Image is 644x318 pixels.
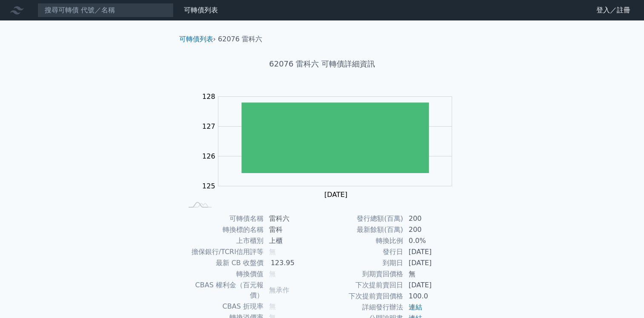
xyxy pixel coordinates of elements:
[322,291,404,302] td: 下次提前賣回價格
[183,224,264,235] td: 轉換標的名稱
[202,182,215,190] tspan: 125
[183,235,264,246] td: 上市櫃別
[37,3,174,17] input: 搜尋可轉債 代號／名稱
[590,3,637,17] a: 登入／註冊
[172,58,472,70] h1: 62076 雷科六 可轉債詳細資訊
[269,302,276,310] span: 無
[183,280,264,301] td: CBAS 權利金（百元報價）
[269,270,276,278] span: 無
[269,286,289,294] span: 無承作
[264,235,322,246] td: 上櫃
[179,34,216,44] li: ›
[404,269,462,280] td: 無
[404,213,462,224] td: 200
[322,213,404,224] td: 發行總額(百萬)
[269,258,296,268] div: 123.95
[269,248,276,256] span: 無
[264,224,322,235] td: 雷科
[264,213,322,224] td: 雷科六
[322,269,404,280] td: 到期賣回價格
[404,257,462,269] td: [DATE]
[322,224,404,235] td: 最新餘額(百萬)
[404,235,462,246] td: 0.0%
[322,280,404,291] td: 下次提前賣回日
[322,235,404,246] td: 轉換比例
[183,301,264,312] td: CBAS 折現率
[322,302,404,313] td: 詳細發行辦法
[409,303,422,311] a: 連結
[183,269,264,280] td: 轉換價值
[184,6,218,14] a: 可轉債列表
[404,280,462,291] td: [DATE]
[183,257,264,269] td: 最新 CB 收盤價
[404,291,462,302] td: 100.0
[183,246,264,257] td: 擔保銀行/TCRI信用評等
[183,213,264,224] td: 可轉債名稱
[322,257,404,269] td: 到期日
[192,93,464,199] g: Chart
[404,224,462,235] td: 200
[202,93,215,101] tspan: 128
[218,34,262,44] li: 62076 雷科六
[202,122,215,130] tspan: 127
[322,246,404,257] td: 發行日
[202,152,215,160] tspan: 126
[404,246,462,257] td: [DATE]
[242,103,429,173] g: Series
[324,191,347,199] tspan: [DATE]
[179,35,213,43] a: 可轉債列表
